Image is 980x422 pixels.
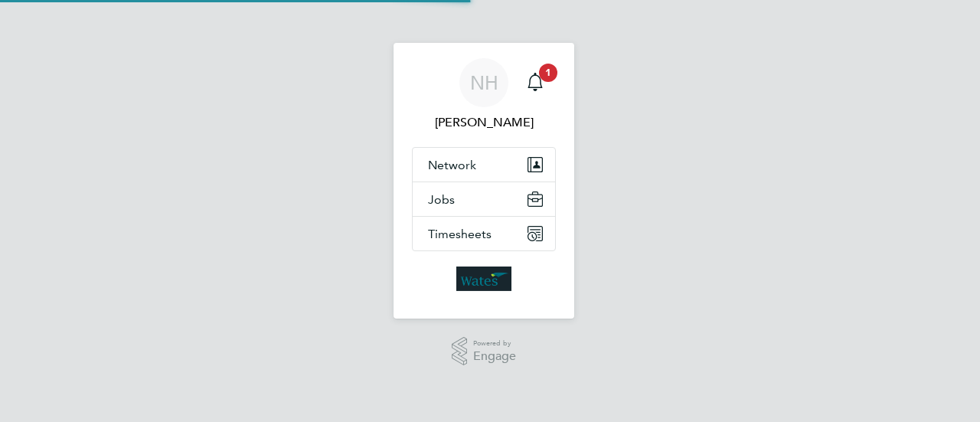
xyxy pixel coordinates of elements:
[413,217,555,250] button: Timesheets
[428,192,455,207] span: Jobs
[413,148,555,182] button: Network
[473,350,516,363] span: Engage
[413,182,555,216] button: Jobs
[456,267,511,291] img: wates-logo-retina.png
[412,113,556,132] span: Neasha Hooshue
[394,43,574,319] nav: Main navigation
[473,337,516,350] span: Powered by
[412,267,556,291] a: Go to home page
[520,58,550,107] a: 1
[452,337,517,366] a: Powered byEngage
[428,227,492,241] span: Timesheets
[470,73,498,93] span: NH
[539,64,557,82] span: 1
[428,158,476,172] span: Network
[412,58,556,132] a: NH[PERSON_NAME]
